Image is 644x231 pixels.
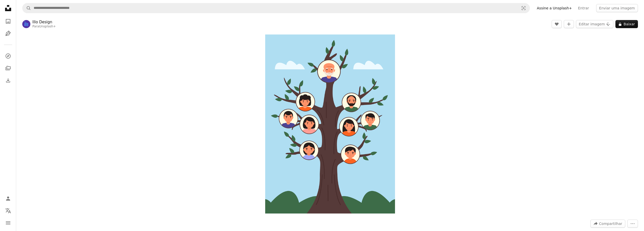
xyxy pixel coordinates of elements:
button: Enviar uma imagem [596,4,638,12]
a: Unsplash+ [39,25,56,28]
button: Pesquise na Unsplash [23,3,31,13]
button: Ampliar esta imagem [265,34,395,214]
a: Histórico de downloads [3,75,13,85]
a: Ilustrações [3,28,13,39]
button: Baixar [615,20,638,28]
a: Entrar / Cadastrar-se [3,193,13,204]
button: Compartilhar esta imagem [590,220,625,228]
a: Coleções [3,63,13,73]
button: Adicionar à coleção [564,20,574,28]
button: Idioma [3,206,13,216]
a: Explorar [3,51,13,61]
form: Pesquise conteúdo visual em todo o site [22,3,530,13]
a: Assine a Unsplash+ [534,4,575,12]
button: Editar imagem [576,20,613,28]
a: Fotos [3,16,13,26]
span: Compartilhar [599,220,622,227]
a: Entrar [575,4,592,12]
img: Uma árvore genealógica com muitas pessoas nela [265,34,395,214]
button: Menu [3,218,13,228]
button: Pesquisa visual [517,3,530,13]
button: Mais ações [627,220,638,228]
button: Curtir [552,20,562,28]
a: Illo Design [32,20,56,25]
div: Para [32,25,56,29]
img: Ir para o perfil de Illo Design [22,20,30,28]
